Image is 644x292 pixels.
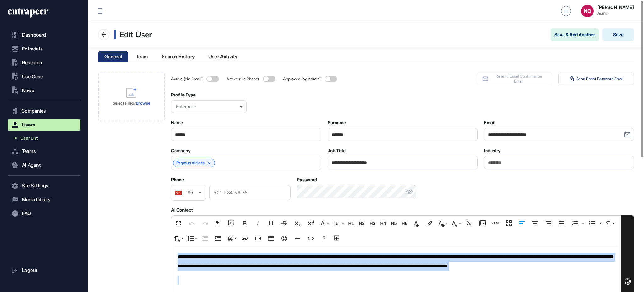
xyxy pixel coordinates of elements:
[602,28,634,41] button: Save
[328,120,346,125] label: Surname
[22,149,36,154] span: Teams
[21,108,46,114] span: Companies
[202,51,244,62] li: User Activity
[450,217,462,230] button: Inline Style
[98,51,128,62] li: General
[597,11,634,15] span: Admin
[331,232,343,245] button: Table Builder
[597,217,602,230] button: Unordered List
[484,148,501,153] label: Industry
[8,119,80,131] button: Users
[22,60,42,65] span: Research
[368,221,377,226] span: H3
[576,76,624,81] span: Send Reset Password Email
[476,217,488,230] button: Media Library
[389,217,398,230] button: H5
[173,232,185,245] button: Paragraph Style
[252,217,264,230] button: Italic (Ctrl+I)
[186,232,198,245] button: Line Height
[114,30,152,39] h3: Edit User
[400,217,409,230] button: H6
[113,101,132,106] strong: Select File
[297,177,317,182] label: Password
[8,70,80,83] button: Use Case
[378,221,388,226] span: H4
[8,159,80,172] button: AI Agent
[22,32,46,38] span: Dashboard
[171,92,196,97] label: Profile Type
[22,268,37,273] span: Logout
[22,197,51,202] span: Media Library
[8,145,80,158] button: Teams
[171,207,193,213] label: AI Context
[278,217,290,230] button: Strikethrough (Ctrl+S)
[171,120,183,125] label: Name
[346,221,356,226] span: H1
[581,5,594,17] button: NO
[22,211,31,216] span: FAQ
[8,43,80,55] button: Entradata
[8,105,80,117] button: Companies
[225,217,237,230] button: Show blocks
[603,217,615,230] button: Paragraph Format
[8,207,80,220] button: FAQ
[239,217,251,230] button: Bold (Ctrl+B)
[176,161,205,165] a: Pegasus Airlines
[22,183,48,188] span: Site Settings
[542,217,554,230] button: Align Right
[173,217,185,230] button: Fullscreen
[400,221,409,226] span: H6
[558,73,634,85] button: Send Reset Password Email
[185,190,193,195] div: +90
[580,217,585,230] button: Ordered List
[226,77,260,81] span: Active (via Phone)
[516,217,528,230] button: Align Left
[265,217,277,230] button: Underline (Ctrl+U)
[171,177,184,182] label: Phone
[239,232,251,245] button: Insert Link (Ctrl+K)
[410,217,422,230] button: Text Color
[175,190,182,195] img: Turkey
[212,232,224,245] button: Increase Indent (Ctrl+])
[424,217,436,230] button: Background Color
[98,73,165,121] div: Profile Image
[8,179,80,192] button: Site Settings
[8,193,80,206] button: Media Library
[22,88,34,93] span: News
[597,5,634,10] strong: [PERSON_NAME]
[8,29,80,41] a: Dashboard
[22,122,35,127] span: Users
[305,232,317,245] button: Code View
[22,163,41,168] span: AI Agent
[225,232,237,245] button: Quote
[378,217,388,230] button: H4
[484,120,496,125] label: Email
[199,217,211,230] button: Redo (Ctrl+Shift+Z)
[569,217,581,230] button: Ordered List
[265,232,277,245] button: Insert Table
[318,217,330,230] button: Font Family
[437,217,449,230] button: Inline Class
[252,232,264,245] button: Insert Video
[368,217,377,230] button: H3
[586,217,598,230] button: Unordered List
[11,132,80,144] a: User List
[155,51,201,62] li: Search History
[8,264,80,277] a: Logout
[332,221,341,226] span: 16
[8,84,80,97] button: News
[331,217,345,230] button: 16
[346,217,356,230] button: H1
[136,101,150,106] a: Browse
[283,77,322,81] span: Approved (by Admin)
[186,217,198,230] button: Undo (Ctrl+Z)
[318,232,330,245] button: Help (Ctrl+/)
[98,73,165,121] div: Select FileorBrowse
[22,46,43,51] span: Entradata
[490,217,502,230] button: Add HTML
[357,217,366,230] button: H2
[20,136,38,141] span: User List
[113,100,150,106] div: or
[212,217,224,230] button: Select All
